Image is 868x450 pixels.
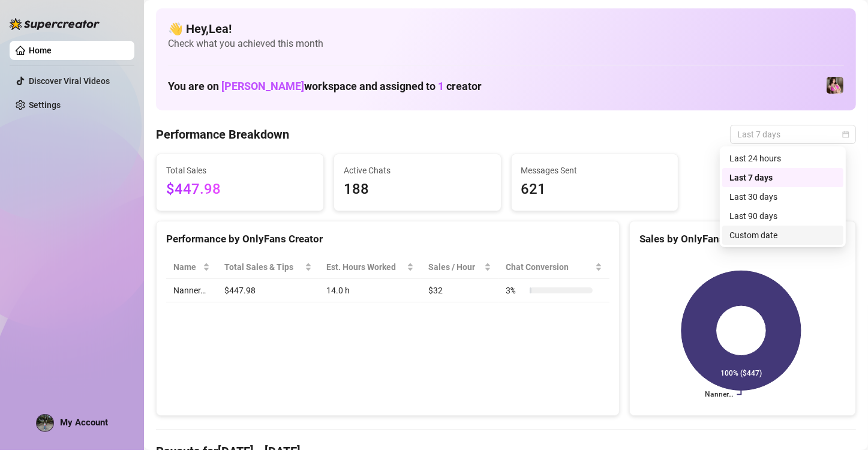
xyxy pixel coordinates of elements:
div: Last 30 days [729,190,836,203]
div: Last 24 hours [722,149,843,168]
span: Name [173,260,200,274]
td: $447.98 [217,279,319,302]
a: Home [29,46,52,55]
div: Last 90 days [729,209,836,223]
th: Sales / Hour [421,256,498,279]
span: $447.98 [166,178,314,201]
span: Messages Sent [521,164,669,177]
span: [PERSON_NAME] [221,80,304,92]
span: 1 [438,80,444,92]
span: My Account [60,417,108,428]
h4: Performance Breakdown [156,126,289,143]
div: Last 90 days [722,206,843,226]
text: Nanner… [705,391,733,399]
a: Discover Viral Videos [29,76,110,86]
div: Custom date [722,226,843,245]
div: Performance by OnlyFans Creator [166,231,609,247]
span: Active Chats [344,164,491,177]
span: Last 7 days [737,125,849,143]
th: Chat Conversion [498,256,609,279]
span: 3 % [506,284,525,297]
span: 188 [344,178,491,201]
td: $32 [421,279,498,302]
th: Total Sales & Tips [217,256,319,279]
div: Sales by OnlyFans Creator [639,231,846,247]
div: Last 24 hours [729,152,836,165]
div: Est. Hours Worked [326,260,404,274]
a: Settings [29,100,61,110]
img: logo-BBDzfeDw.svg [10,18,100,30]
th: Name [166,256,217,279]
span: 621 [521,178,669,201]
td: Nanner… [166,279,217,302]
span: Chat Conversion [506,260,593,274]
span: calendar [842,131,849,138]
span: Total Sales [166,164,314,177]
div: Custom date [729,229,836,242]
span: Total Sales & Tips [224,260,302,274]
div: Last 30 days [722,187,843,206]
td: 14.0 h [319,279,421,302]
h1: You are on workspace and assigned to creator [168,80,482,93]
h4: 👋 Hey, Lea ! [168,20,844,37]
span: Sales / Hour [428,260,482,274]
div: Last 7 days [722,168,843,187]
div: Last 7 days [729,171,836,184]
span: Check what you achieved this month [168,37,844,50]
img: Nanner [827,77,843,94]
img: ACg8ocLY_mowUiiko4FbOnsiZNw2QgBo5E1iwE8L6I5D89VSD6Yjp0c=s96-c [37,415,53,431]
